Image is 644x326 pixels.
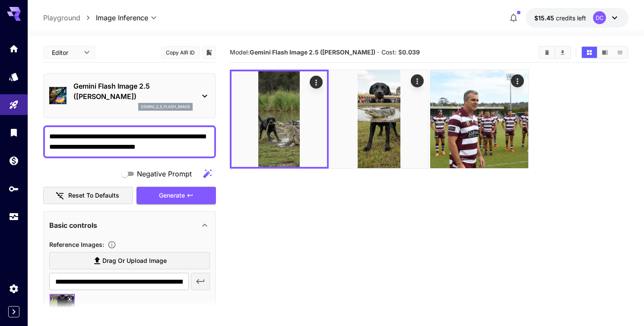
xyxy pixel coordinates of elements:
[49,252,210,270] label: Drag or upload image
[411,74,424,87] div: Actions
[205,47,213,58] button: Add to library
[309,76,322,89] div: Actions
[52,48,79,57] span: Editor
[43,13,80,23] a: Playground
[381,48,420,56] span: Cost: $
[104,240,120,249] button: Upload a reference image to guide the result. This is needed for Image-to-Image or Inpainting. Su...
[137,169,192,179] span: Negative Prompt
[73,81,193,102] p: Gemini Flash Image 2.5 ([PERSON_NAME])
[159,190,185,201] span: Generate
[582,47,597,58] button: Show media in grid view
[136,187,216,205] button: Generate
[230,48,375,56] span: Model:
[9,127,19,138] div: Library
[511,74,524,87] div: Actions
[49,77,210,114] div: Gemini Flash Image 2.5 ([PERSON_NAME])gemini_2_5_flash_image
[43,187,133,205] button: Reset to defaults
[9,211,19,222] div: Usage
[539,47,555,58] button: Clear All
[161,46,200,59] button: Copy AIR ID
[534,13,586,22] div: $15.44547
[9,283,19,294] div: Settings
[9,155,19,166] div: Wallet
[377,47,379,58] p: ·
[9,183,19,194] div: API Keys
[581,46,628,59] div: Show media in grid viewShow media in video viewShow media in list view
[49,241,104,248] span: Reference Images :
[49,215,210,236] div: Basic controls
[102,256,167,266] span: Drag or upload image
[556,14,586,22] span: credits left
[330,70,428,168] img: 2Q==
[9,71,19,82] div: Models
[96,13,148,23] span: Image Inference
[43,13,96,23] nav: breadcrumb
[250,48,375,56] b: Gemini Flash Image 2.5 ([PERSON_NAME])
[49,220,97,230] p: Basic controls
[555,47,570,58] button: Download All
[612,47,628,58] button: Show media in list view
[534,14,556,22] span: $15.45
[9,43,19,54] div: Home
[232,71,327,167] img: 2Q==
[539,46,571,59] div: Clear AllDownload All
[141,104,190,110] p: gemini_2_5_flash_image
[597,47,612,58] button: Show media in video view
[9,99,19,110] div: Playground
[430,70,528,168] img: 2Q==
[526,8,628,28] button: $15.44547DC
[593,11,606,24] div: DC
[8,306,19,317] button: Expand sidebar
[402,48,420,56] b: 0.039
